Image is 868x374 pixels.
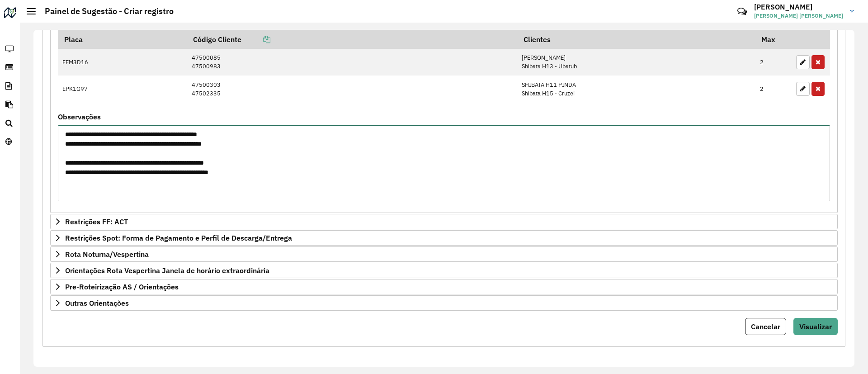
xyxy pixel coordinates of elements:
[754,3,843,11] h3: [PERSON_NAME]
[58,30,187,49] th: Placa
[754,12,843,20] span: [PERSON_NAME] [PERSON_NAME]
[65,234,292,241] span: Restrições Spot: Forma de Pagamento e Perfil de Descarga/Entrega
[517,30,755,49] th: Clientes
[241,35,270,44] a: Copiar
[58,49,187,76] td: FFM3D16
[58,76,187,102] td: EPK1G97
[50,295,838,311] a: Outras Orientações
[50,214,838,229] a: Restrições FF: ACT
[50,230,838,246] a: Restrições Spot: Forma de Pagamento e Perfil de Descarga/Entrega
[755,49,792,76] td: 2
[50,279,838,294] a: Pre-Roteirização AS / Orientações
[732,2,752,21] a: Contato Rápido
[58,111,101,122] label: Observações
[36,6,174,16] h2: Painel de Sugestão - Criar registro
[50,246,838,262] a: Rota Noturna/Vespertina
[65,267,269,274] span: Orientações Rota Vespertina Janela de horário extraordinária
[751,322,780,331] span: Cancelar
[517,49,755,76] td: [PERSON_NAME] Shibata H13 - Ubatub
[65,299,129,307] span: Outras Orientações
[50,263,838,278] a: Orientações Rota Vespertina Janela de horário extraordinária
[517,76,755,102] td: SHIBATA H11 PINDA Shibata H15 - Cruzei
[745,318,786,335] button: Cancelar
[755,30,792,49] th: Max
[187,30,517,49] th: Código Cliente
[187,76,517,102] td: 47500303 47502335
[755,76,792,102] td: 2
[793,318,838,335] button: Visualizar
[65,283,179,290] span: Pre-Roteirização AS / Orientações
[187,49,517,76] td: 47500085 47500983
[799,322,832,331] span: Visualizar
[65,251,149,258] span: Rota Noturna/Vespertina
[65,218,128,225] span: Restrições FF: ACT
